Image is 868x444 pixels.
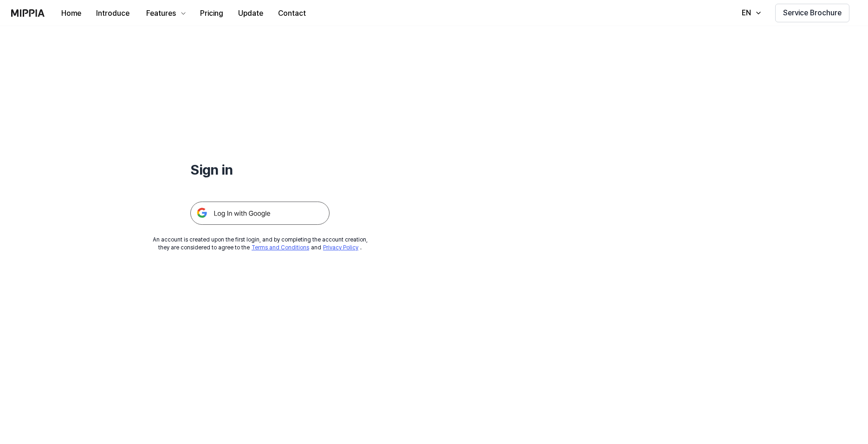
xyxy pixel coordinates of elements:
[231,4,271,23] button: Update
[323,244,358,251] a: Privacy Policy
[89,4,137,23] button: Introduce
[11,9,45,17] img: logo
[190,202,330,225] img: 구글 로그인 버튼
[153,236,368,252] div: An account is created upon the first login, and by completing the account creation, they are cons...
[231,0,271,26] a: Update
[190,160,330,179] h1: Sign in
[144,8,178,19] div: Features
[137,4,193,23] button: Features
[193,4,231,23] button: Pricing
[740,7,753,19] div: EN
[732,4,768,22] button: EN
[271,4,313,23] button: Contact
[252,244,309,251] a: Terms and Conditions
[54,4,89,23] button: Home
[775,4,849,22] button: Service Brochure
